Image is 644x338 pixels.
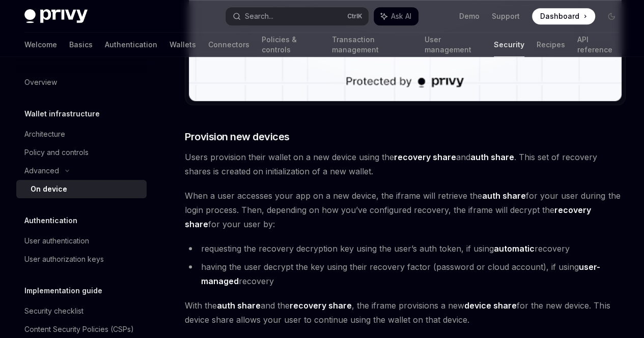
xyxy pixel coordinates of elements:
span: Dashboard [540,11,579,21]
strong: automatic [494,243,535,254]
a: Support [492,11,520,21]
strong: recovery share [290,300,352,311]
a: Dashboard [532,8,595,24]
strong: auth share [470,152,514,162]
a: Security checklist [16,302,147,320]
div: On device [31,183,67,195]
button: Ask AI [374,7,418,25]
a: Recipes [537,33,565,57]
h5: Authentication [24,214,77,227]
div: Architecture [24,128,65,140]
strong: device share [464,300,517,311]
a: Security [494,33,524,57]
span: Ctrl K [347,12,362,20]
div: Content Security Policies (CSPs) [24,323,134,335]
a: Architecture [16,125,147,143]
div: Security checklist [24,305,83,317]
li: requesting the recovery decryption key using the user’s auth token, if using recovery [185,241,626,256]
a: Demo [459,11,480,21]
strong: recovery share [394,152,456,162]
div: User authentication [24,235,89,247]
button: Search...CtrlK [226,7,369,25]
span: Users provision their wallet on a new device using the and . This set of recovery shares is creat... [185,150,626,178]
span: When a user accesses your app on a new device, the iframe will retrieve the for your user during ... [185,189,626,231]
a: Overview [16,73,147,91]
a: Welcome [24,33,57,57]
div: Advanced [24,165,59,177]
img: dark logo [24,9,88,23]
a: On device [16,180,147,198]
span: Ask AI [391,11,411,21]
a: Policies & controls [262,33,320,57]
a: User authentication [16,232,147,250]
h5: Wallet infrastructure [24,108,100,120]
div: User authorization keys [24,253,104,265]
a: Authentication [105,33,157,57]
div: Overview [24,76,57,88]
a: Policy and controls [16,143,147,162]
a: Basics [69,33,93,57]
span: With the and the , the iframe provisions a new for the new device. This device share allows your ... [185,298,626,327]
div: Policy and controls [24,146,89,159]
a: User authorization keys [16,250,147,268]
button: Toggle dark mode [603,8,620,24]
div: Search... [245,10,273,22]
a: Transaction management [332,33,412,57]
li: having the user decrypt the key using their recovery factor (password or cloud account), if using... [185,260,626,288]
h5: Implementation guide [24,285,102,297]
a: Wallets [170,33,196,57]
span: Provision new devices [185,130,290,144]
a: User management [425,33,482,57]
strong: auth share [482,191,526,201]
a: API reference [577,33,620,57]
a: Connectors [208,33,249,57]
strong: auth share [217,300,261,311]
